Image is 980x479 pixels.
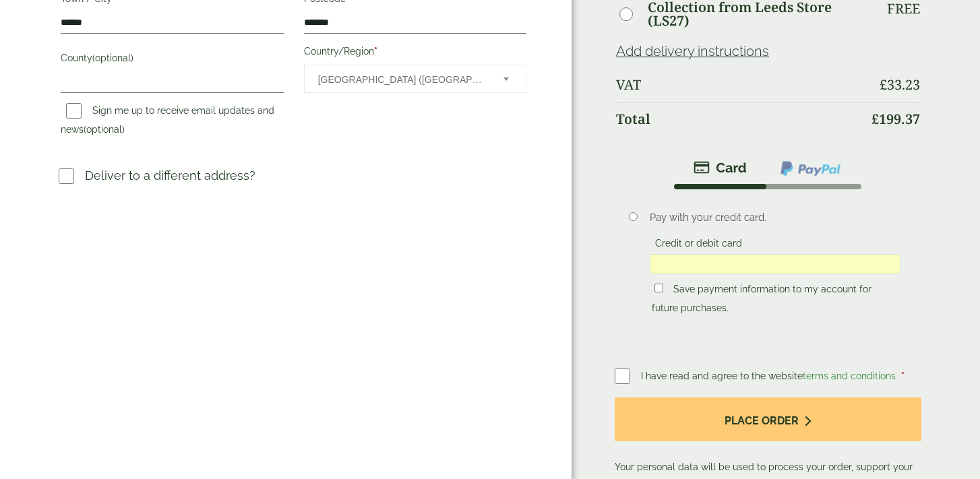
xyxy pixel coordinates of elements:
[880,75,920,94] bdi: 33.23
[694,160,747,176] img: stripe.png
[871,110,920,128] bdi: 199.37
[880,75,887,94] span: £
[779,160,842,177] img: ppcp-gateway.png
[304,65,526,93] span: Country/Region
[374,46,377,57] abbr: required
[901,371,905,381] abbr: required
[652,284,871,317] label: Save payment information to my account for future purchases.
[616,43,769,59] a: Add delivery instructions
[61,105,274,139] label: Sign me up to receive email updates and news
[641,371,898,381] span: I have read and agree to the website
[85,166,255,185] p: Deliver to a different address?
[61,49,283,71] label: County
[648,1,861,28] label: Collection from Leeds Store (LS27)
[887,1,920,17] p: Free
[66,103,82,119] input: Sign me up to receive email updates and news(optional)
[871,110,879,128] span: £
[803,371,896,381] a: terms and conditions
[650,238,747,253] label: Credit or debit card
[616,102,862,135] th: Total
[650,210,900,225] p: Pay with your credit card.
[654,258,896,270] iframe: Secure card payment input frame
[616,69,862,101] th: VAT
[84,124,125,135] span: (optional)
[615,397,921,441] button: Place order
[318,65,485,94] span: United Kingdom (UK)
[92,53,133,63] span: (optional)
[304,42,526,65] label: Country/Region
